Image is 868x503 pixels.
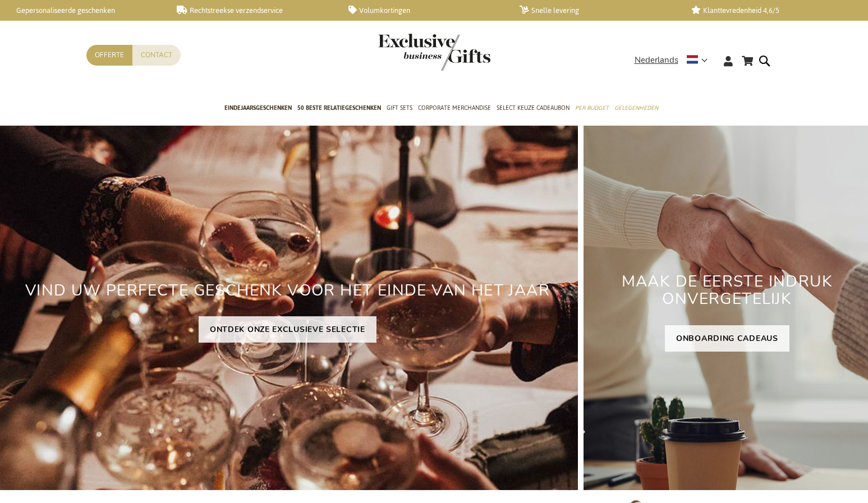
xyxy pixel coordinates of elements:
[6,6,159,15] a: Gepersonaliseerde geschenken
[497,102,570,114] span: Select Keuze Cadeaubon
[378,34,434,71] a: store logo
[224,102,292,114] span: Eindejaarsgeschenken
[378,34,490,71] img: Exclusive Business gifts logo
[297,102,381,114] span: 50 beste relatiegeschenken
[520,6,673,15] a: Snelle levering
[177,6,330,15] a: Rechtstreekse verzendservice
[635,54,678,67] span: Nederlands
[691,6,844,15] a: Klanttevredenheid 4,6/5
[199,316,376,343] a: ONTDEK ONZE EXCLUSIEVE SELECTIE
[348,6,502,15] a: Volumkortingen
[86,45,132,66] a: Offerte
[418,102,491,114] span: Corporate Merchandise
[665,325,789,352] a: ONBOARDING CADEAUS
[614,102,658,114] span: Gelegenheden
[132,45,181,66] a: Contact
[575,102,609,114] span: Per Budget
[635,54,715,67] div: Nederlands
[387,102,412,114] span: Gift Sets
